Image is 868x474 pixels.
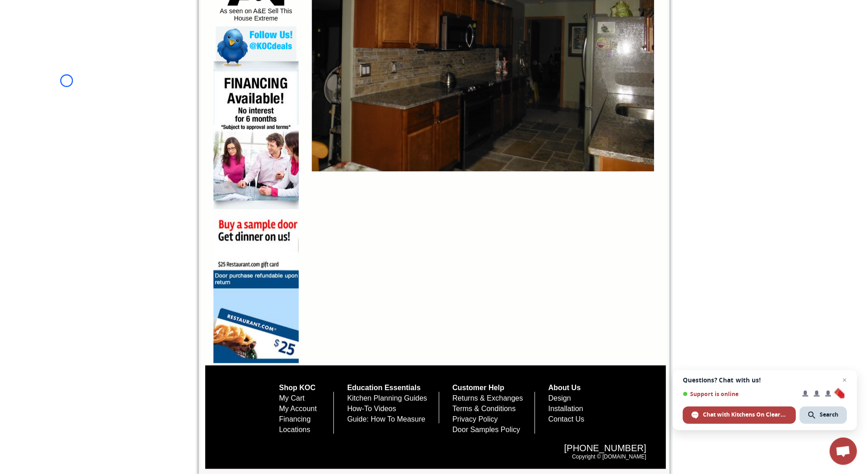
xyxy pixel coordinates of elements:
a: Contact Us [548,415,584,423]
a: About Us [548,384,581,392]
a: Design [548,394,571,402]
a: Returns & Exchanges [452,394,523,402]
a: My Cart [279,394,305,402]
a: Door Samples Policy [452,426,520,433]
a: Locations [279,426,311,433]
div: Open chat [830,438,857,465]
a: Shop KOC [279,384,316,392]
div: Search [800,407,847,424]
span: Chat with Kitchens On Clearance [703,411,787,419]
span: [PHONE_NUMBER] [236,443,646,453]
a: How-To Videos [347,405,396,412]
span: Questions? Chat with us! [683,376,847,384]
a: Installation [548,405,583,412]
a: My Account [279,405,317,412]
span: Support is online [683,391,796,397]
a: Financing [279,415,311,423]
a: Guide: How To Measure [347,415,425,423]
a: Kitchen Planning Guides [347,394,427,402]
h5: Customer Help [452,384,535,392]
a: Education Essentials [347,384,421,392]
a: Privacy Policy [452,415,498,423]
div: Copyright © [DOMAIN_NAME] [227,434,655,469]
span: Close chat [839,375,850,386]
div: Chat with Kitchens On Clearance [683,407,796,424]
a: Terms & Conditions [452,405,516,412]
span: Search [820,411,838,419]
